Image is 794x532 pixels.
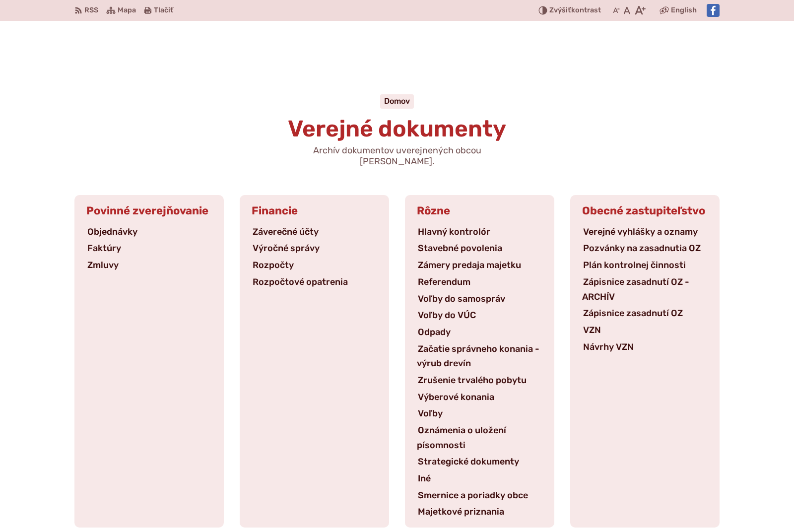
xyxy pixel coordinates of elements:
a: Pozvánky na zasadnutia OZ [582,243,702,254]
a: Zámery predaja majetku [417,260,522,270]
a: Rozpočty [252,260,295,270]
a: Majetkové priznania [417,506,505,517]
a: Iné [417,473,432,484]
a: Verejné vyhlášky a oznamy [582,226,699,237]
a: Voľby [417,408,444,419]
h3: Povinné zverejňovanie [74,195,224,225]
a: VZN [582,325,602,335]
span: RSS [84,4,98,16]
a: Výberové konania [417,392,495,402]
a: Odpady [417,327,452,337]
a: Začatie správneho konania - výrub drevín [417,343,539,369]
span: English [671,4,697,16]
h3: Rôzne [405,195,554,225]
a: Objednávky [86,226,138,237]
a: Voľby do samospráv [417,293,506,304]
span: Tlačiť [154,6,173,15]
a: Voľby do VÚC [417,310,477,321]
span: Zvýšiť [549,6,571,14]
a: Smernice a poriadky obce [417,490,529,501]
a: English [669,4,699,16]
h3: Obecné zastupiteľstvo [570,195,720,225]
a: Plán kontrolnej činnosti [582,260,687,270]
a: Zrušenie trvalého pobytu [417,375,528,386]
a: Strategické dokumenty [417,456,520,467]
a: Referendum [417,276,471,287]
a: Záverečné účty [252,226,320,237]
a: Výročné správy [252,243,321,254]
a: Stavebné povolenia [417,243,503,254]
a: Zápisnice zasadnutí OZ [582,308,684,319]
h3: Financie [240,195,389,225]
span: kontrast [549,6,601,15]
a: Návrhy VZN [582,341,635,352]
a: Oznámenia o uložení písomnosti [417,425,506,451]
a: Zápisnice zasadnutí OZ - ARCHÍV [582,276,689,302]
p: Archív dokumentov uverejnených obcou [PERSON_NAME]. [278,145,516,167]
a: Rozpočtové opatrenia [252,276,349,287]
span: Mapa [118,4,136,16]
span: Verejné dokumenty [288,115,506,142]
img: Prejsť na Facebook stránku [707,4,720,17]
a: Faktúry [86,243,122,254]
a: Domov [384,96,410,106]
a: Hlavný kontrolór [417,226,491,237]
a: Zmluvy [86,260,120,270]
